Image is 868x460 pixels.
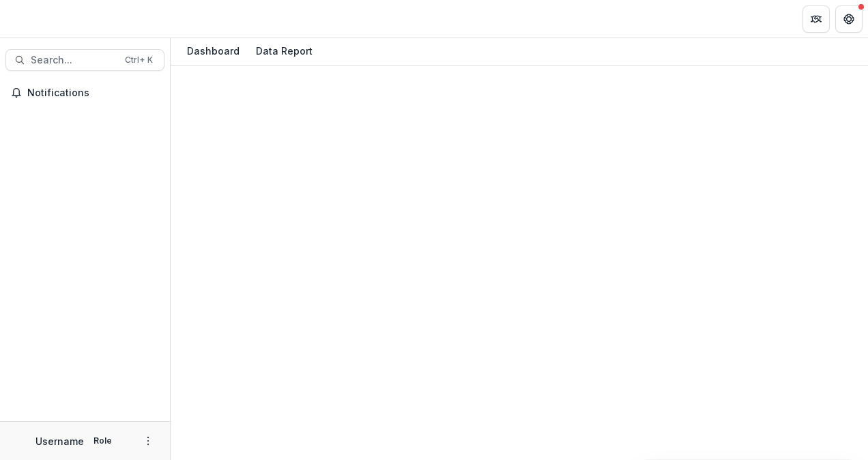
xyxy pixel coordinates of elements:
div: Dashboard [182,41,245,61]
div: Ctrl + K [122,53,156,68]
p: Username [35,434,84,448]
p: Role [89,435,116,447]
a: Data Report [250,38,318,65]
button: Search... [5,49,164,71]
button: Notifications [5,82,164,104]
button: Partners [802,5,830,33]
a: Dashboard [182,38,245,65]
div: Data Report [250,41,318,61]
span: Search... [31,55,117,66]
span: Notifications [27,87,159,99]
button: Get Help [835,5,863,33]
button: More [140,433,156,449]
